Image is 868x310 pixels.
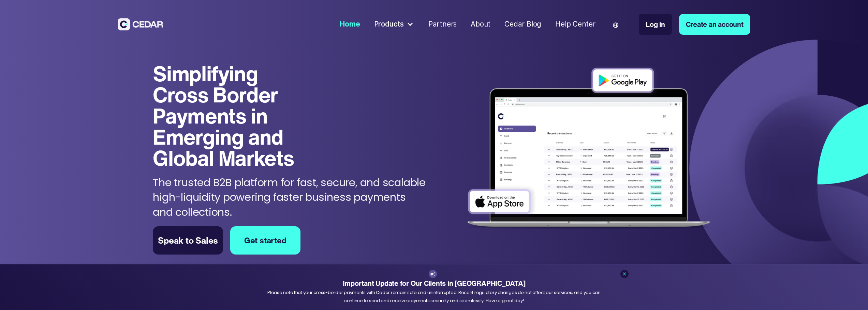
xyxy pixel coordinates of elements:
a: Speak to Sales [153,226,223,254]
p: The trusted B2B platform for fast, secure, and scalable high-liquidity powering faster business p... [153,175,427,219]
a: Home [336,16,364,33]
img: Dashboard of transactions [462,63,715,235]
div: Cedar Blog [504,19,541,30]
div: About [471,19,490,30]
a: Help Center [552,16,599,33]
h1: Simplifying Cross Border Payments in Emerging and Global Markets [153,63,317,168]
a: Get started [230,226,300,254]
a: About [467,16,494,33]
div: Partners [428,19,457,30]
a: Partners [425,16,460,33]
img: world icon [613,22,618,28]
a: Create an account [679,14,750,35]
div: Products [374,19,404,30]
div: Help Center [555,19,595,30]
a: Cedar Blog [501,16,545,33]
a: Log in [639,14,672,35]
div: Log in [646,19,665,30]
div: Products [370,16,418,33]
div: Home [340,19,360,30]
